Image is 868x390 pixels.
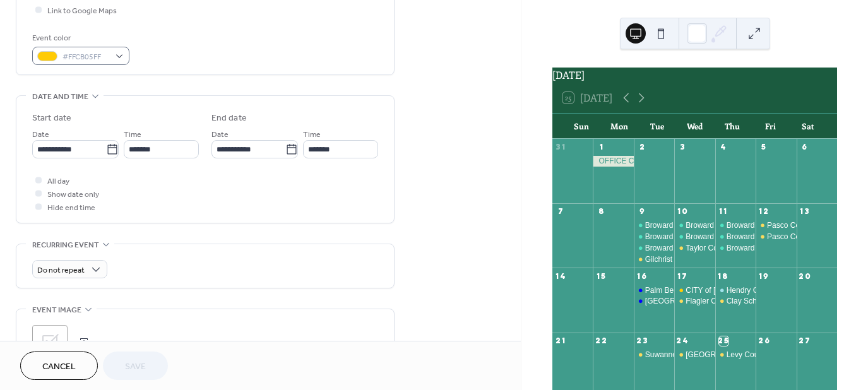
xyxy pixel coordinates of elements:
[715,285,756,296] div: Hendry County BOCC: Educational Workshop
[556,336,566,346] div: 21
[674,220,715,231] div: Broward County - 2025 Financial Wellness Special Medicare Insurance Class for Pre-Retirees / Medi...
[678,143,687,152] div: 3
[634,350,674,360] div: Suwannee County School Board: Educational Workshop
[32,32,127,45] div: Event color
[638,114,676,139] div: Tue
[638,336,647,346] div: 23
[634,285,674,296] div: Palm Beach Tax Collector & Property Appraiser: Webinar
[715,232,756,242] div: Broward County - 2025 Financial Wellness Special Medicare Insurance Class for Pre-Retirees / Medi...
[597,336,606,346] div: 22
[638,271,647,281] div: 16
[674,232,715,242] div: Broward County - 2025 Financial Wellness Special Medicare Insurance Class for Pre-Retirees / Medi...
[32,112,71,125] div: Start date
[789,114,827,139] div: Sat
[634,232,674,242] div: Broward County - 2025 Financial Wellness Special Medicare Insurance Class for Pre-Retirees / Medi...
[759,207,769,216] div: 12
[634,243,674,254] div: Broward County - 2025 Financial Wellness Special Medicare Insurance Class for Pre-Retirees / Medi...
[713,114,751,139] div: Thu
[674,285,715,296] div: CITY of PALM COAST: Educational Workshop
[674,296,715,307] div: Flagler County Government: Educational Workshop
[562,114,600,139] div: Sun
[556,271,566,281] div: 14
[600,114,638,139] div: Mon
[597,271,606,281] div: 15
[719,336,728,346] div: 25
[759,336,769,346] div: 26
[715,296,756,307] div: Clay School Board: Educational Workshop
[719,143,728,152] div: 4
[124,128,141,141] span: Time
[678,207,687,216] div: 10
[42,360,76,374] span: Cancel
[47,188,99,201] span: Show date only
[211,112,247,125] div: End date
[678,336,687,346] div: 24
[756,220,796,231] div: Pasco County Government & Sheriff: Educational Workshop
[686,243,859,254] div: Taylor County School Board: Educational Workshop
[751,114,789,139] div: Fri
[47,175,69,188] span: All day
[678,271,687,281] div: 17
[800,271,810,281] div: 20
[20,352,98,380] button: Cancel
[556,143,566,152] div: 31
[800,143,810,152] div: 6
[593,156,633,167] div: OFFICE CLOSED
[674,350,715,360] div: Hamilton County School District: Educational Workshop
[552,68,837,83] div: [DATE]
[686,350,844,360] div: [GEOGRAPHIC_DATA]: Educational Workshop
[62,50,109,64] span: #FFCB05FF
[719,271,728,281] div: 18
[32,90,88,103] span: Date and time
[32,128,49,141] span: Date
[715,243,756,254] div: Broward County - 2025 Financial Wellness Special Medicare Insurance Class for Pre-Retirees / Medi...
[759,143,769,152] div: 5
[211,128,229,141] span: Date
[686,296,859,307] div: Flagler County Government: Educational Workshop
[800,336,810,346] div: 27
[597,207,606,216] div: 8
[303,128,321,141] span: Time
[756,232,796,242] div: Pasco County Government & Sheriff: Educational Workshop
[645,296,804,307] div: [GEOGRAPHIC_DATA]: Educational Workshop
[676,114,714,139] div: Wed
[638,207,647,216] div: 9
[719,207,728,216] div: 11
[674,243,715,254] div: Taylor County School Board: Educational Workshop
[715,220,756,231] div: Broward County - 2025 Financial Wellness Special Medicare Insurance Class for Pre-Retirees / Medi...
[634,220,674,231] div: Broward County - 2025 Financial Wellness Special Medicare Insurance Class for Pre-Retirees / Medi...
[638,143,647,152] div: 2
[47,201,95,215] span: Hide end time
[32,325,68,360] div: ;
[645,285,836,296] div: Palm Beach Tax Collector & Property Appraiser: Webinar
[800,207,810,216] div: 13
[645,254,826,265] div: Gilchrist County School Board: Educational Workshop
[634,254,674,265] div: Gilchrist County School Board: Educational Workshop
[47,4,117,18] span: Link to Google Maps
[597,143,606,152] div: 1
[32,239,99,252] span: Recurring event
[556,207,566,216] div: 7
[715,350,756,360] div: Levy County School Board: Educational Workshop
[759,271,769,281] div: 19
[634,296,674,307] div: South FL State College: Educational Workshop
[645,350,835,360] div: Suwannee County School Board: Educational Workshop
[37,263,85,278] span: Do not repeat
[32,304,81,317] span: Event image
